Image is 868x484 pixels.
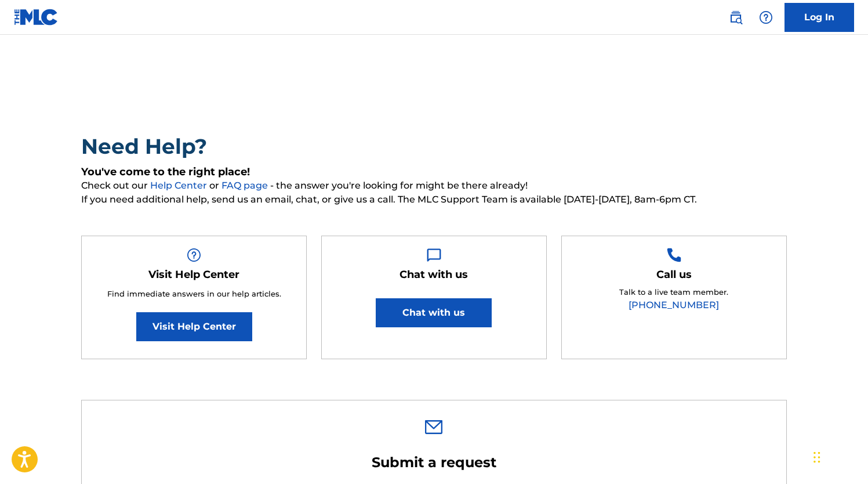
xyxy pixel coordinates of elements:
a: Public Search [724,6,747,29]
h5: You've come to the right place! [81,165,787,179]
a: FAQ page [221,180,270,191]
a: Visit Help Center [136,312,252,341]
a: Log In [785,3,854,32]
a: [PHONE_NUMBER] [629,299,719,310]
h5: Visit Help Center [148,268,239,281]
p: Talk to a live team member. [619,287,728,298]
span: If you need additional help, send us an email, chat, or give us a call. The MLC Support Team is a... [81,193,787,207]
img: help [759,10,773,24]
span: Find immediate answers in our help articles. [107,289,281,298]
h2: Need Help? [81,133,787,160]
a: Help Center [150,180,209,191]
img: Help Box Image [427,248,441,262]
h5: Chat with us [400,268,468,281]
button: Chat with us [376,298,492,327]
div: Drag [813,440,820,475]
img: search [729,10,743,24]
h2: Submit a request [295,454,573,471]
h5: Call us [656,268,692,281]
img: 0ff00501b51b535a1dc6.svg [425,420,442,434]
iframe: Chat Widget [810,428,868,484]
img: Help Box Image [187,248,201,262]
img: Help Box Image [667,248,681,262]
span: Check out our or - the answer you're looking for might be there already! [81,179,787,193]
div: Help [754,6,778,29]
img: MLC Logo [14,9,59,26]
